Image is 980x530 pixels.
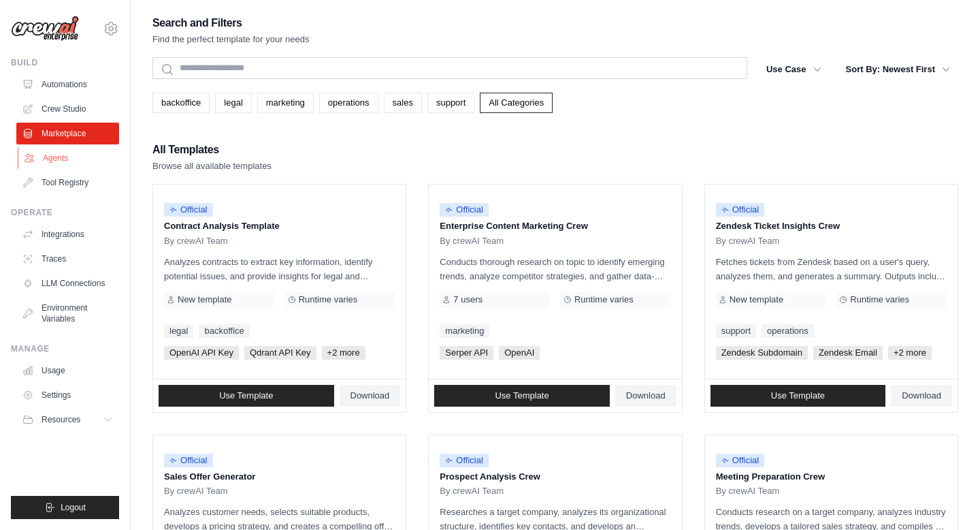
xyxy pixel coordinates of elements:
[152,14,310,33] h2: Search and Filters
[164,346,239,360] span: OpenAI API Key
[730,294,783,305] span: New template
[716,454,765,467] span: Official
[152,140,272,159] h2: All Templates
[164,219,395,233] p: Contract Analysis Template
[440,236,504,247] span: By crewAI Team
[440,470,670,484] p: Prospect Analysis Crew
[178,294,231,305] span: New template
[716,203,765,217] span: Official
[16,297,119,330] a: Environment Variables
[716,219,947,233] p: Zendesk Ticket Insights Crew
[499,346,540,360] span: OpenAI
[11,207,119,218] div: Operate
[16,98,119,120] a: Crew Studio
[164,470,395,484] p: Sales Offer Generator
[16,172,119,193] a: Tool Registry
[384,93,422,113] a: sales
[164,255,395,283] p: Analyzes contracts to extract key information, identify potential issues, and provide insights fo...
[322,346,365,360] span: +2 more
[440,203,489,217] span: Official
[16,272,119,294] a: LLM Connections
[762,324,814,338] a: operations
[164,324,193,338] a: legal
[257,93,314,113] a: marketing
[813,346,883,360] span: Zendesk Email
[152,33,310,46] p: Find the perfect template for your needs
[902,390,941,401] span: Download
[16,384,119,406] a: Settings
[42,414,80,425] span: Resources
[440,346,493,360] span: Serper API
[11,343,119,354] div: Manage
[891,385,952,407] a: Download
[164,236,228,247] span: By crewAI Team
[440,219,670,233] p: Enterprise Content Marketing Crew
[11,57,119,68] div: Build
[340,385,401,407] a: Download
[716,236,780,247] span: By crewAI Team
[888,346,932,360] span: +2 more
[350,390,390,401] span: Download
[164,454,213,467] span: Official
[440,255,670,283] p: Conducts thorough research on topic to identify emerging trends, analyze competitor strategies, a...
[16,123,119,144] a: Marketplace
[710,385,886,407] a: Use Template
[574,294,634,305] span: Runtime varies
[11,16,79,42] img: Logo
[18,147,120,169] a: Agents
[440,324,489,338] a: marketing
[453,294,483,305] span: 7 users
[626,390,666,401] span: Download
[838,57,958,82] button: Sort By: Newest First
[164,203,213,217] span: Official
[61,502,86,513] span: Logout
[716,470,947,484] p: Meeting Preparation Crew
[716,255,947,283] p: Fetches tickets from Zendesk based on a user's query, analyzes them, and generates a summary. Out...
[771,390,825,401] span: Use Template
[152,159,272,173] p: Browse all available templates
[244,346,316,360] span: Qdrant API Key
[152,93,210,113] a: backoffice
[716,486,780,497] span: By crewAI Team
[215,93,251,113] a: legal
[319,93,378,113] a: operations
[716,324,756,338] a: support
[716,346,808,360] span: Zendesk Subdomain
[16,409,119,431] button: Resources
[440,486,504,497] span: By crewAI Team
[16,360,119,381] a: Usage
[164,486,228,497] span: By crewAI Team
[495,390,549,401] span: Use Template
[11,496,119,519] button: Logout
[299,294,358,305] span: Runtime varies
[758,57,830,82] button: Use Case
[440,454,489,467] span: Official
[480,93,553,113] a: All Categories
[159,385,334,407] a: Use Template
[615,385,676,407] a: Download
[850,294,909,305] span: Runtime varies
[219,390,273,401] span: Use Template
[199,324,249,338] a: backoffice
[16,223,119,245] a: Integrations
[434,385,610,407] a: Use Template
[16,74,119,95] a: Automations
[16,248,119,270] a: Traces
[427,93,474,113] a: support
